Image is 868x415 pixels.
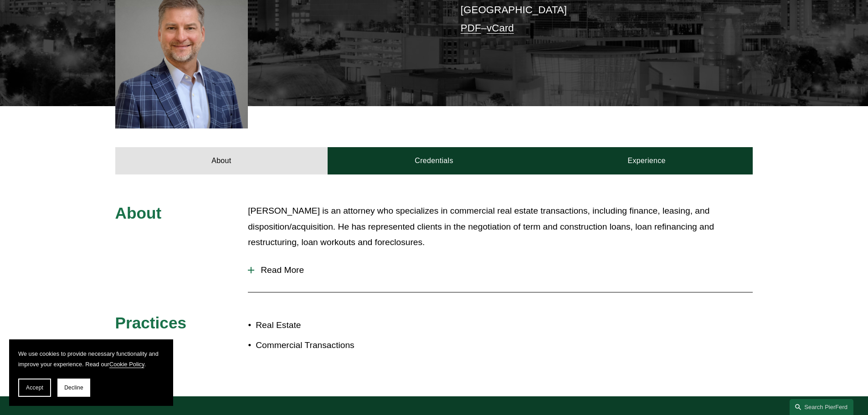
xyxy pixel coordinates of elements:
span: Decline [64,384,83,391]
section: Cookie banner [9,339,173,406]
span: Accept [26,384,43,391]
a: Search this site [790,399,853,415]
p: Real Estate [256,318,434,333]
a: vCard [487,22,514,34]
span: About [115,204,162,222]
a: Cookie Policy [109,361,144,368]
p: [PERSON_NAME] is an attorney who specializes in commercial real estate transactions, including fi... [248,203,753,251]
button: Read More [248,258,753,282]
a: Experience [540,147,753,174]
span: Practices [115,314,187,332]
p: We use cookies to provide necessary functionality and improve your experience. Read our . [18,348,164,369]
p: Commercial Transactions [256,338,434,354]
a: Credentials [328,147,540,174]
button: Accept [18,379,51,397]
a: About [115,147,328,174]
button: Decline [57,379,90,397]
a: PDF [461,22,481,34]
span: Read More [254,265,753,275]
